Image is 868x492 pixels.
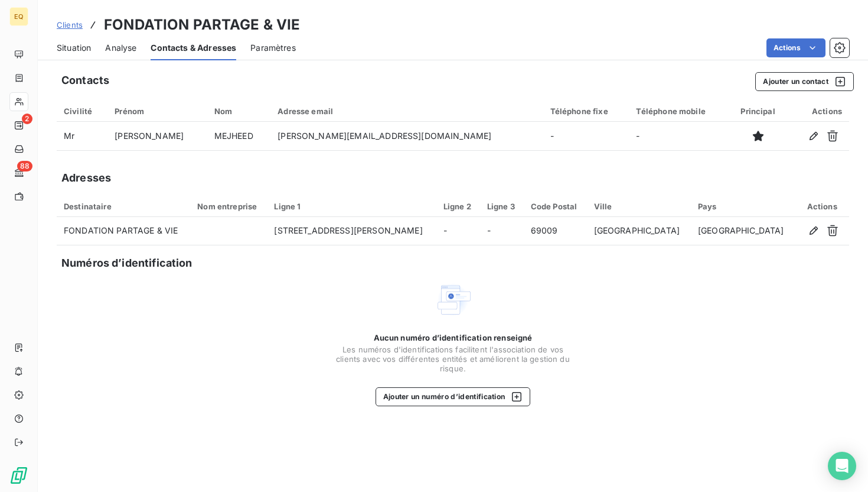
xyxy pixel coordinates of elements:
span: Paramètres [250,42,296,54]
div: Destinataire [64,202,183,211]
div: Principal [736,106,779,116]
h5: Numéros d’identification [61,255,192,271]
span: Analyse [105,42,136,54]
div: Prénom [115,106,200,116]
button: Ajouter un numéro d’identification [376,387,531,406]
div: Ligne 2 [443,202,473,211]
a: 2 [9,116,28,135]
td: FONDATION PARTAGE & VIE [57,217,190,245]
div: Nom [214,106,264,116]
div: Téléphone mobile [636,106,722,116]
div: EQ [9,7,28,26]
td: MEJHEED [207,122,271,150]
span: 2 [22,114,32,124]
td: 69009 [524,217,587,245]
div: Code Postal [531,202,580,211]
h5: Adresses [61,170,111,186]
td: - [543,122,629,150]
div: Civilité [64,106,100,116]
td: - [436,217,480,245]
div: Ligne 3 [487,202,517,211]
span: 88 [17,161,32,171]
div: Ville [594,202,684,211]
div: Téléphone fixe [550,106,622,116]
td: [GEOGRAPHIC_DATA] [587,217,691,245]
img: Logo LeanPay [9,466,28,485]
td: [PERSON_NAME] [107,122,207,150]
td: - [629,122,729,150]
span: Clients [57,20,83,30]
div: Adresse email [278,106,536,116]
div: Nom entreprise [197,202,260,211]
td: - [480,217,524,245]
a: Clients [57,19,83,31]
div: Ligne 1 [274,202,429,211]
td: [GEOGRAPHIC_DATA] [691,217,795,245]
span: Aucun numéro d’identification renseigné [374,333,533,342]
div: Open Intercom Messenger [828,452,856,480]
img: Empty state [434,281,472,319]
div: Pays [698,202,788,211]
h3: FONDATION PARTAGE & VIE [104,14,300,35]
td: [STREET_ADDRESS][PERSON_NAME] [267,217,436,245]
td: Mr [57,122,107,150]
a: 88 [9,163,28,182]
button: Ajouter un contact [755,72,854,91]
span: Situation [57,42,91,54]
div: Actions [794,106,842,116]
div: Actions [802,202,842,211]
button: Actions [766,38,825,57]
span: Contacts & Adresses [151,42,236,54]
td: [PERSON_NAME][EMAIL_ADDRESS][DOMAIN_NAME] [270,122,543,150]
span: Les numéros d'identifications facilitent l'association de vos clients avec vos différentes entité... [335,345,571,373]
h5: Contacts [61,72,109,89]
